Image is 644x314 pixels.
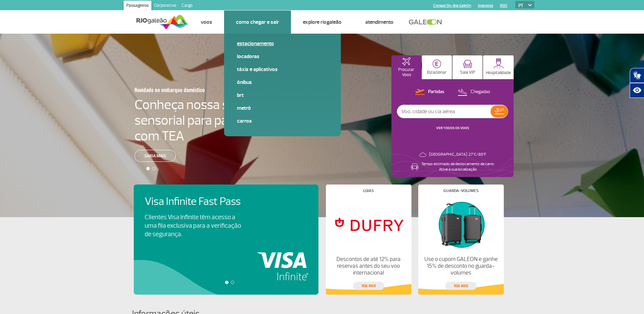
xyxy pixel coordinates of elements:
button: Abrir recursos assistivos. [630,83,644,98]
img: hospitality.svg [493,58,504,69]
a: Compra On-line GaleOn [433,3,471,8]
p: Chegadas [471,89,490,95]
p: Partidas [428,89,444,95]
p: [GEOGRAPHIC_DATA]: 27°C/80°F [429,152,486,157]
button: Procurar Voos [391,55,421,79]
a: veja mais [445,282,477,290]
h4: Conheça nossa sala sensorial para passageiros com TEA [134,97,281,144]
a: Voos [201,19,212,25]
button: Sala VIP [453,55,482,79]
a: Cargo [179,1,195,12]
a: BRT [237,91,328,99]
img: Lojas [331,198,405,250]
img: Guarda-volumes [424,198,498,250]
h4: Guarda-volumes [443,189,479,193]
a: VER TODOS OS VOOS [436,126,469,130]
img: vipRoom.svg [463,60,472,68]
a: Atendimento [365,19,393,25]
a: Locadoras [237,53,328,60]
button: Abrir tradutor de língua de sinais. [630,68,644,83]
a: Imprensa [478,3,493,8]
div: Plugin de acessibilidade da Hand Talk. [630,68,644,98]
button: Hospitalidade [483,55,514,79]
p: Sala VIP [460,70,475,75]
p: Clientes Visa Infinite têm acesso a uma fila exclusiva para a verificação de segurança. [145,213,241,239]
a: Passageiros [124,1,151,12]
img: carParkingHome.svg [433,59,441,68]
p: Use o cupom GALEON e ganhe 15% de desconto no guarda-volumes [424,256,498,276]
a: Metrô [237,104,328,112]
p: Estacionar [427,70,447,75]
a: Táxis e aplicativos [237,66,328,73]
h4: Lojas [363,189,374,193]
img: airplaneHomeActive.svg [402,57,410,66]
p: Procurar Voos [395,67,418,77]
button: VER TODOS OS VOOS [434,125,471,131]
a: Visa Infinite Fast PassClientes Visa Infinite têm acesso a uma fila exclusiva para a verificação ... [145,195,308,239]
a: Explore RIOgaleão [303,19,342,25]
a: Como chegar e sair [236,19,279,25]
a: Ônibus [237,78,328,86]
h3: Novidade no embarque doméstico [134,83,248,97]
a: Carros [237,117,328,125]
input: Voo, cidade ou cia aérea [397,105,491,118]
button: Partidas [413,88,446,97]
a: Corporativo [151,1,179,12]
h4: Visa Infinite Fast Pass [145,195,253,208]
p: Tempo estimado de deslocamento de carro: Ative a sua localização [421,161,495,172]
p: Descontos de até 12% para reservas antes do seu voo internacional [331,256,405,276]
button: Estacionar [422,55,452,79]
p: Hospitalidade [486,70,511,75]
button: Chegadas [456,88,492,97]
a: Saiba mais [134,150,176,162]
a: RQS [500,3,508,8]
a: veja mais [353,282,384,290]
a: Estacionamento [237,40,328,47]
